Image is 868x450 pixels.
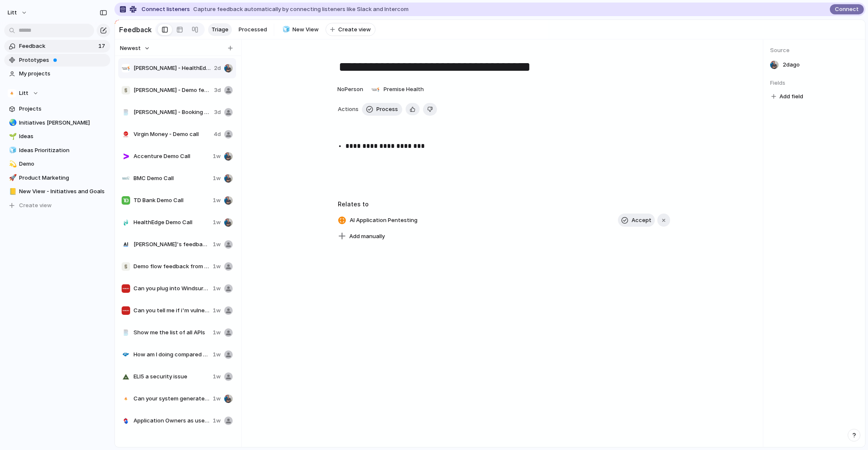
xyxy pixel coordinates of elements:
[278,23,322,36] a: 🧊New View
[98,42,107,50] span: 17
[214,130,221,139] span: 4d
[8,8,17,17] span: Litt
[8,187,16,196] button: 📒
[4,103,110,115] a: Projects
[9,118,15,128] div: 🌏
[347,214,420,226] span: AI Application Pentesting
[134,218,209,227] span: HealthEdge Demo Call
[19,105,107,113] span: Projects
[208,23,232,36] a: Triage
[618,214,655,227] button: Accept
[134,417,209,425] span: Application Owners as users
[376,105,398,114] span: Process
[9,187,15,197] div: 📒
[335,83,365,96] button: NoPerson
[9,145,15,155] div: 🧊
[19,160,107,168] span: Demo
[325,23,376,36] button: Create view
[134,284,209,293] span: Can you plug into Windsurf/Cursor as an MCP?
[9,173,15,183] div: 🚀
[211,25,228,34] span: Triage
[119,25,152,35] h2: Feedback
[214,64,221,72] span: 2d
[8,146,16,155] button: 🧊
[4,54,110,67] a: Prototypes
[337,86,363,92] span: No Person
[281,25,289,34] button: 🧊
[119,43,151,54] button: Newest
[4,67,110,80] a: My projects
[335,231,388,242] button: Add manually
[4,158,110,170] a: 💫Demo
[4,117,110,129] a: 🌏Initiatives [PERSON_NAME]
[134,240,209,249] span: [PERSON_NAME]'s feedback on demo
[835,5,859,14] span: Connect
[8,174,16,182] button: 🚀
[19,146,107,155] span: Ideas Prioritization
[19,69,107,78] span: My projects
[235,23,270,36] a: Processed
[134,372,209,381] span: ELI5 a security issue
[4,144,110,157] a: 🧊Ideas Prioritization
[282,25,288,34] div: 🧊
[213,218,221,227] span: 1w
[213,417,221,425] span: 1w
[134,394,209,403] span: Can your system generate exploits to CVEs without pocs?
[4,172,110,184] div: 🚀Product Marketing
[134,306,209,315] span: Can you tell me if i'm vulnerable to CVE-123 that is in the news?
[134,108,211,117] span: [PERSON_NAME] - Booking - Reconnaissance
[213,174,221,183] span: 1w
[213,240,221,249] span: 1w
[19,174,107,182] span: Product Marketing
[213,196,221,205] span: 1w
[134,152,209,161] span: Accenture Demo Call
[213,372,221,381] span: 1w
[423,103,437,116] button: Delete
[770,79,858,87] span: Fields
[213,328,221,337] span: 1w
[9,159,15,169] div: 💫
[8,119,16,127] button: 🌏
[4,40,110,53] a: Feedback17
[4,185,110,198] a: 📒New View - Initiatives and Goals
[19,42,96,50] span: Feedback
[213,262,221,271] span: 1w
[830,4,864,14] button: Connect
[19,56,107,64] span: Prototypes
[120,44,141,53] span: Newest
[19,119,107,127] span: Initiatives [PERSON_NAME]
[213,350,221,359] span: 1w
[4,199,110,212] button: Create view
[338,105,359,114] span: Actions
[369,83,426,96] button: Premise Health
[4,6,32,19] button: Litt
[4,130,110,143] div: 🌱Ideas
[4,87,110,100] button: Litt
[8,132,16,141] button: 🌱
[770,91,804,102] button: Add field
[134,328,209,337] span: Show me the list of all APIs
[213,152,221,161] span: 1w
[19,201,52,210] span: Create view
[134,196,209,205] span: TD Bank Demo Call
[193,5,409,14] span: Capture feedback automatically by connecting listeners like Slack and Intercom
[134,174,209,183] span: BMC Demo Call
[362,103,402,116] button: Process
[214,86,221,94] span: 3d
[9,132,15,142] div: 🌱
[134,350,209,359] span: How am I doing compared to my industry?
[349,232,385,241] span: Add manually
[134,130,210,139] span: Virgin Money - Demo call
[384,85,424,94] span: Premise Health
[338,25,371,34] span: Create view
[632,216,651,225] span: Accept
[783,61,800,69] span: 2d ago
[134,262,209,271] span: Demo flow feedback from Gili
[214,108,221,117] span: 3d
[8,160,16,168] button: 💫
